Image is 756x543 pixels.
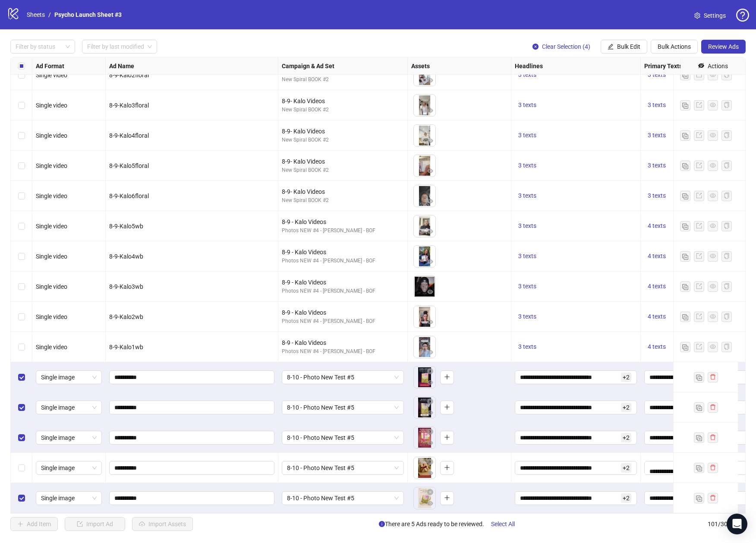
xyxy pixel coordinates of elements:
[425,366,435,377] button: Delete
[644,401,723,414] div: Edit values
[11,453,32,483] div: Select row 100
[621,433,631,442] span: + 2
[444,374,450,380] span: plus
[11,362,32,392] div: Select row 97
[644,370,723,384] div: Edit values
[427,470,433,476] span: eye
[444,434,450,440] span: plus
[491,521,515,527] span: Select All
[644,281,669,292] button: 4 texts
[414,246,435,267] img: Asset 1
[644,221,669,231] button: 4 texts
[411,61,430,71] strong: Assets
[427,440,433,446] span: eye
[644,70,669,80] button: 3 texts
[644,130,669,141] button: 3 texts
[515,61,543,71] strong: Headlines
[425,76,435,86] button: Preview
[644,491,723,505] div: Edit values
[698,63,704,69] span: eye-invisible
[36,253,67,260] span: Single video
[25,10,47,19] a: Sheets
[282,196,404,205] div: New Spiral BOOK #2
[414,95,435,116] img: Asset 1
[696,253,702,259] span: export
[694,372,704,382] button: Duplicate
[644,100,669,110] button: 3 texts
[36,344,67,350] span: Single video
[287,431,399,444] span: 8-10 - Photo New Test #5
[515,130,540,141] button: 3 texts
[414,397,435,418] div: Asset 1
[109,162,149,169] span: 8-9-Kalo5floral
[694,13,700,19] span: setting
[427,410,433,416] span: eye
[515,491,637,505] div: Edit values
[648,192,666,199] span: 3 texts
[11,60,32,90] div: Select row 87
[11,332,32,362] div: Select row 96
[414,487,435,509] img: Asset 1
[425,136,435,146] button: Preview
[687,9,733,22] a: Settings
[11,151,32,181] div: Select row 90
[736,9,749,22] span: question-circle
[648,132,666,139] span: 3 texts
[696,132,702,138] span: export
[282,217,404,227] div: 8-9 - Kalo Videos
[648,253,666,259] span: 4 texts
[109,344,143,350] span: 8-9-Kalo1wb
[103,57,105,74] div: Resize Ad Format column
[414,185,435,207] img: Asset 1
[644,251,669,262] button: 4 texts
[710,132,716,138] span: eye
[41,431,97,444] span: Single image
[427,368,433,374] span: close-circle
[427,429,433,435] span: close-circle
[518,253,536,259] span: 3 texts
[414,457,435,479] img: Asset 1
[644,61,682,71] strong: Primary Texts
[36,102,67,109] span: Single video
[710,223,716,229] span: eye
[109,313,143,320] span: 8-9-Kalo2wb
[515,191,540,201] button: 3 texts
[10,517,58,531] button: Add Item
[425,257,435,267] button: Preview
[36,283,67,290] span: Single video
[11,211,32,241] div: Select row 92
[425,468,435,479] button: Preview
[287,401,399,414] span: 8-10 - Photo New Test #5
[608,44,614,50] span: edit
[680,191,690,201] button: Duplicate
[36,193,67,199] span: Single video
[36,72,67,79] span: Single video
[282,187,404,196] div: 8-9- Kalo Videos
[696,313,702,319] span: export
[515,401,637,414] div: Edit values
[694,493,704,503] button: Duplicate
[658,43,691,50] span: Bulk Actions
[704,11,726,20] span: Settings
[694,402,704,413] button: Duplicate
[53,10,123,19] a: Psycho Launch Sheet #3
[414,64,435,86] img: Asset 1
[109,72,149,79] span: 8-9-Kalo2floral
[414,336,435,358] img: Asset 1
[425,427,435,437] button: Delete
[427,459,433,465] span: close-circle
[41,401,97,414] span: Single image
[414,427,435,448] img: Asset 1
[425,347,435,358] button: Preview
[425,287,435,297] button: Preview
[282,76,404,84] div: New Spiral BOOK #2
[11,271,32,302] div: Select row 94
[109,102,149,109] span: 8-9-Kalo3floral
[515,221,540,231] button: 3 texts
[282,247,404,257] div: 8-9 - Kalo Videos
[132,517,193,531] button: Import Assets
[696,72,702,78] span: export
[427,398,433,404] span: close-circle
[414,366,435,388] img: Asset 1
